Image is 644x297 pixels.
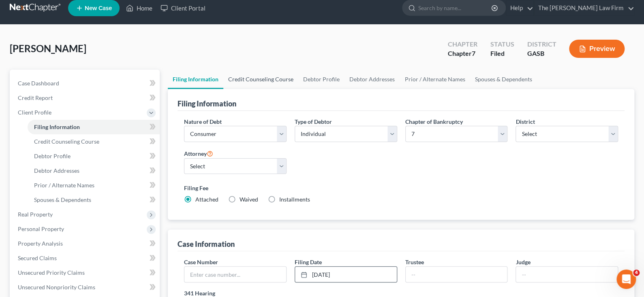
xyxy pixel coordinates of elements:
a: Prior / Alternate Names [28,178,160,193]
span: Installments [279,196,310,203]
span: Filing Information [34,123,80,130]
div: Filing Information [178,99,236,108]
label: Nature of Debt [184,117,222,126]
a: Debtor Addresses [344,70,400,89]
label: Judge [516,258,530,266]
div: District [527,40,556,49]
span: [PERSON_NAME] [10,42,86,54]
span: Debtor Addresses [34,167,79,174]
label: Chapter of Bankruptcy [405,117,463,126]
a: Filing Information [168,70,223,89]
a: Unsecured Nonpriority Claims [11,280,160,295]
span: Unsecured Nonpriority Claims [18,284,95,291]
a: Property Analysis [11,236,160,251]
input: Enter case number... [184,267,286,282]
span: New Case [85,5,112,11]
span: Attached [195,196,218,203]
div: GASB [527,49,556,58]
a: Filing Information [28,120,160,134]
input: -- [406,267,507,282]
span: Credit Report [18,94,53,101]
span: Client Profile [18,109,51,116]
span: 7 [471,49,475,57]
button: Preview [569,40,625,58]
a: Help [506,1,533,15]
a: The [PERSON_NAME] Law Firm [534,1,634,15]
span: Prior / Alternate Names [34,182,94,189]
div: Chapter [447,49,477,58]
span: Secured Claims [18,255,57,261]
a: Secured Claims [11,251,160,265]
input: Search by name... [418,0,492,15]
a: Credit Counseling Course [28,134,160,149]
label: Filing Date [295,258,322,266]
span: Debtor Profile [34,153,71,159]
div: Chapter [447,40,477,49]
a: Credit Report [11,91,160,105]
label: District [516,117,535,126]
label: Filing Fee [184,184,618,192]
a: Debtor Addresses [28,163,160,178]
a: Spouses & Dependents [28,193,160,207]
label: Case Number [184,258,218,266]
a: Debtor Profile [28,149,160,163]
div: Filed [490,49,514,58]
a: Spouses & Dependents [470,70,537,89]
a: Client Portal [156,1,209,15]
span: 4 [633,269,640,276]
div: Status [490,40,514,49]
a: Case Dashboard [11,76,160,91]
a: [DATE] [295,267,397,282]
span: Property Analysis [18,240,63,247]
a: Unsecured Priority Claims [11,265,160,280]
a: Home [122,1,156,15]
span: Credit Counseling Course [34,138,99,145]
iframe: Intercom live chat [616,269,636,289]
span: Case Dashboard [18,80,59,87]
span: Personal Property [18,225,64,232]
span: Spouses & Dependents [34,196,91,203]
a: Credit Counseling Course [223,70,298,89]
label: Type of Debtor [295,117,332,126]
label: Attorney [184,148,213,158]
span: Unsecured Priority Claims [18,269,85,276]
a: Prior / Alternate Names [400,70,470,89]
a: Debtor Profile [298,70,344,89]
label: Trustee [405,258,424,266]
input: -- [516,267,618,282]
span: Real Property [18,211,53,218]
div: Case Information [178,239,235,249]
span: Waived [240,196,258,203]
